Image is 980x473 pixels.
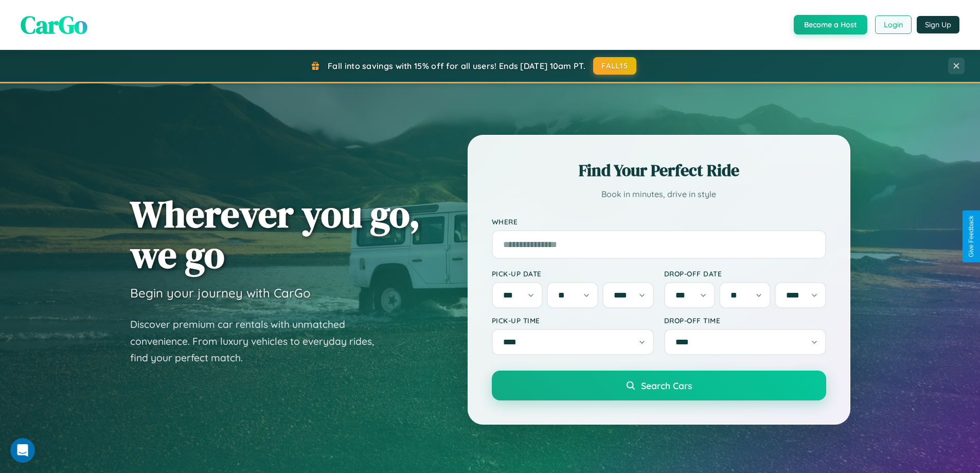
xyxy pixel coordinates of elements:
button: Search Cars [492,371,826,400]
span: Search Cars [641,380,692,391]
button: Become a Host [794,15,867,34]
h1: Wherever you go, we go [130,194,420,275]
label: Pick-up Date [492,269,654,278]
h2: Find Your Perfect Ride [492,159,826,182]
label: Where [492,217,826,226]
button: FALL15 [593,57,636,75]
button: Sign Up [917,16,959,33]
label: Pick-up Time [492,316,654,325]
p: Discover premium car rentals with unmatched convenience. From luxury vehicles to everyday rides, ... [130,316,387,366]
button: Login [875,15,912,34]
label: Drop-off Time [664,316,826,325]
p: Book in minutes, drive in style [492,187,826,202]
span: Fall into savings with 15% off for all users! Ends [DATE] 10am PT. [328,61,585,71]
iframe: Intercom live chat [10,438,35,463]
label: Drop-off Date [664,269,826,278]
span: CarGo [21,8,87,42]
h3: Begin your journey with CarGo [130,285,311,301]
div: Give Feedback [968,216,975,257]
